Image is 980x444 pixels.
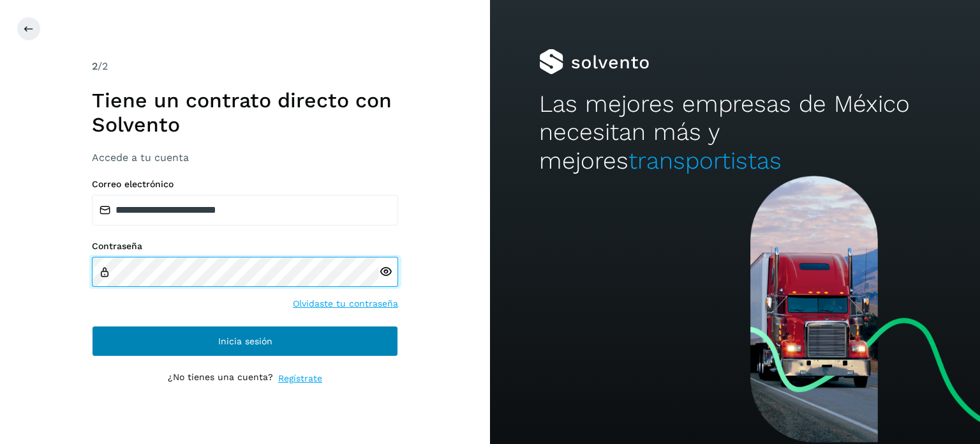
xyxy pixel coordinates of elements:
span: transportistas [628,147,782,174]
p: ¿No tienes una cuenta? [168,372,273,385]
a: Regístrate [278,372,322,385]
div: /2 [92,59,398,74]
span: 2 [92,60,98,72]
label: Contraseña [92,241,398,252]
label: Correo electrónico [92,179,398,190]
span: Inicia sesión [218,337,272,346]
button: Inicia sesión [92,326,398,356]
a: Olvidaste tu contraseña [293,297,398,310]
h2: Las mejores empresas de México necesitan más y mejores [539,90,931,175]
h1: Tiene un contrato directo con Solvento [92,88,398,137]
h3: Accede a tu cuenta [92,151,398,164]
